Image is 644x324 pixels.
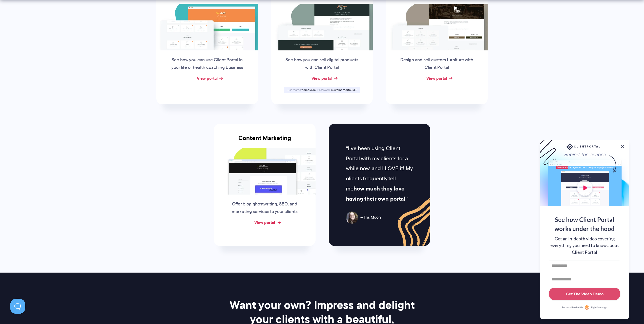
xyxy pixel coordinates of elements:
[549,215,620,233] div: See how Client Portal works under the hood
[226,200,303,216] p: Offer blog ghostwriting, SEO, and marketing services to your clients
[360,214,381,221] span: Tris Moon
[398,56,475,71] p: Design and sell custom furniture with Client Portal
[302,88,316,92] span: tompickle
[317,88,330,92] span: Password
[549,305,620,310] a: Personalized withRightMessage
[10,299,25,314] iframe: Toggle Customer Support
[562,306,583,310] span: Personalized with
[346,184,405,203] strong: how much they love having their own portal
[254,219,275,225] a: View portal
[214,135,316,148] h3: Content Marketing
[584,305,589,310] img: Personalized with RightMessage
[549,288,620,300] button: Get The Video Demo
[331,88,357,92] span: customerportal638
[169,56,246,71] p: See how you can use Client Portal in your life or health coaching business
[566,291,604,297] div: Get The Video Demo
[346,143,413,204] p: I've been using Client Portal with my clients for a while now, and I LOVE it! My clients frequent...
[287,88,302,92] span: Username
[591,306,607,310] span: RightMessage
[197,75,218,81] a: View portal
[283,56,360,71] p: See how you can sell digital products with Client Portal
[426,75,447,81] a: View portal
[549,236,620,256] div: Get an in-depth video covering everything you need to know about Client Portal
[311,75,332,81] a: View portal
